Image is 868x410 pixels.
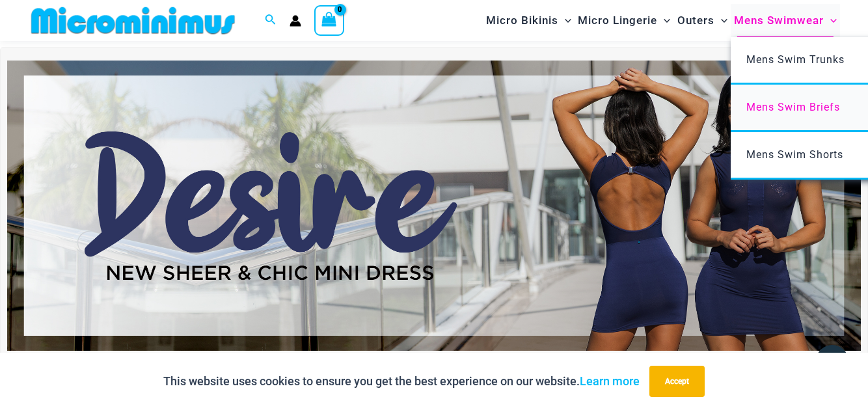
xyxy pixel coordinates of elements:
span: Micro Lingerie [578,4,657,37]
button: Accept [649,366,705,397]
img: MM SHOP LOGO FLAT [26,6,240,35]
a: Mens SwimwearMenu ToggleMenu Toggle [731,4,840,37]
a: OutersMenu ToggleMenu Toggle [674,4,731,37]
span: Mens Swim Briefs [746,101,840,113]
a: Search icon link [265,12,277,29]
span: Mens Swim Trunks [746,53,845,66]
a: Micro LingerieMenu ToggleMenu Toggle [575,4,673,37]
span: Menu Toggle [714,4,727,37]
nav: Site Navigation [481,2,842,39]
img: Desire me Navy Dress [7,61,861,351]
span: Mens Swimwear [734,4,824,37]
a: Learn more [580,374,640,388]
a: View Shopping Cart, empty [314,5,344,35]
span: Micro Bikinis [486,4,558,37]
span: Mens Swim Shorts [746,148,843,161]
a: Micro BikinisMenu ToggleMenu Toggle [483,4,575,37]
a: Account icon link [290,15,301,27]
span: Menu Toggle [657,4,670,37]
span: Menu Toggle [558,4,571,37]
span: Outers [677,4,714,37]
p: This website uses cookies to ensure you get the best experience on our website. [163,372,640,391]
span: Menu Toggle [824,4,837,37]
